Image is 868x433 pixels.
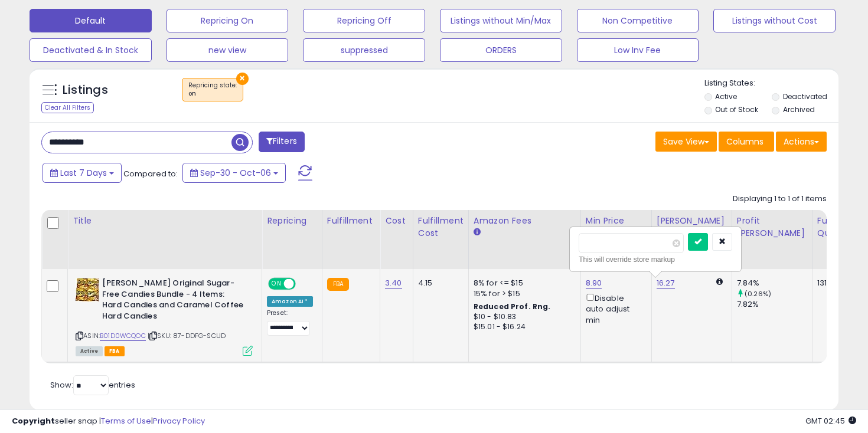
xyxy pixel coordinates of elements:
div: Profit [PERSON_NAME] [737,215,807,240]
button: suppressed [303,38,425,62]
span: Show: entries [50,379,135,391]
a: 16.27 [657,277,675,289]
b: [PERSON_NAME] Original Sugar-Free Candies Bundle - 4 Items: Hard Candies and Caramel Coffee Hard ... [102,278,246,324]
div: 4.15 [418,278,459,288]
button: new view [167,38,289,62]
div: on [188,90,237,98]
div: Title [73,215,257,227]
a: B01D0WCQOC [100,331,146,341]
div: Displaying 1 to 1 of 1 items [733,193,827,205]
div: $10 - $10.83 [474,312,572,322]
div: $15.01 - $16.24 [474,322,572,332]
div: Amazon AI * [267,296,313,307]
a: Privacy Policy [153,415,205,427]
button: Deactivated & In Stock [30,38,152,62]
b: Reduced Prof. Rng. [474,301,551,311]
label: Active [715,91,737,101]
div: Min Price [586,215,647,227]
div: 131 [817,278,854,288]
button: Sep-30 - Oct-06 [182,163,286,183]
small: (0.26%) [745,289,771,298]
label: Out of Stock [715,104,758,114]
div: Disable auto adjust min [586,291,642,326]
div: 15% for > $15 [474,288,572,299]
button: Default [30,9,152,32]
button: Listings without Cost [713,9,836,32]
a: Terms of Use [101,415,151,427]
div: seller snap | | [12,416,205,427]
button: ORDERS [440,38,562,62]
strong: Copyright [12,415,55,427]
div: Amazon Fees [474,215,576,227]
button: Last 7 Days [43,163,122,183]
div: ASIN: [76,278,253,355]
button: × [236,73,249,85]
span: ON [269,279,284,289]
span: FBA [105,346,125,356]
small: FBA [327,278,349,291]
small: Amazon Fees. [474,227,481,238]
div: Fulfillment Cost [418,215,464,240]
img: 61ZoNGN7KzL._SL40_.jpg [76,278,99,301]
button: Repricing On [167,9,289,32]
h5: Listings [63,82,108,99]
button: Non Competitive [577,9,699,32]
span: Sep-30 - Oct-06 [200,167,271,179]
a: 3.40 [385,277,402,289]
label: Deactivated [783,91,827,101]
div: Repricing [267,215,317,227]
button: Columns [719,132,774,152]
button: Save View [655,132,717,152]
div: Clear All Filters [41,102,94,113]
span: Last 7 Days [60,167,107,179]
a: 8.90 [586,277,602,289]
span: | SKU: 87-DDFG-SCUD [148,331,226,340]
label: Archived [783,104,815,114]
span: Columns [726,136,763,147]
div: Fulfillment [327,215,375,227]
div: 7.82% [737,299,812,310]
button: Repricing Off [303,9,425,32]
button: Listings without Min/Max [440,9,562,32]
div: 8% for <= $15 [474,278,572,288]
span: OFF [294,279,313,289]
span: Compared to: [123,168,178,179]
span: 2025-10-14 02:45 GMT [805,415,856,427]
div: This will override store markup [579,254,732,265]
button: Filters [259,132,305,152]
div: [PERSON_NAME] [657,215,727,227]
div: Fulfillable Quantity [817,215,858,240]
button: Actions [776,132,827,152]
p: Listing States: [704,78,839,89]
div: 7.84% [737,278,812,288]
div: Preset: [267,309,313,336]
button: Low Inv Fee [577,38,699,62]
span: All listings currently available for purchase on Amazon [76,346,103,356]
span: Repricing state : [188,81,237,99]
div: Cost [385,215,408,227]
